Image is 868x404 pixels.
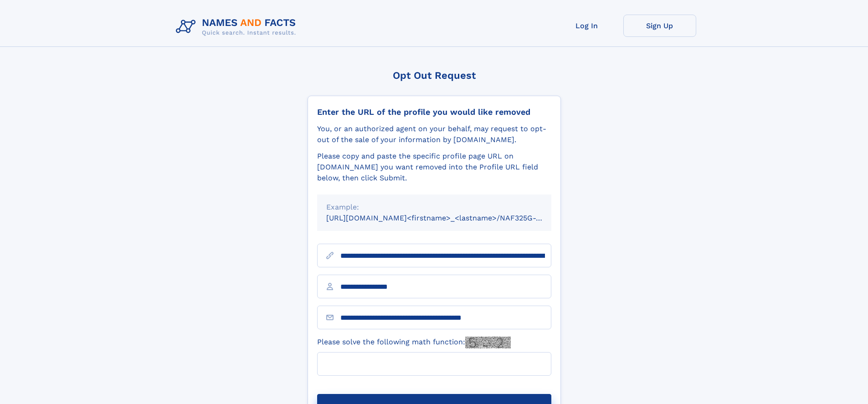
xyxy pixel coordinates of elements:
[317,151,551,184] div: Please copy and paste the specific profile page URL on [DOMAIN_NAME] you want removed into the Pr...
[308,70,561,81] div: Opt Out Request
[550,15,623,37] a: Log In
[623,15,696,37] a: Sign Up
[317,123,551,145] div: You, or an authorized agent on your behalf, may request to opt-out of the sale of your informatio...
[172,15,303,39] img: Logo Names and Facts
[326,214,569,222] small: [URL][DOMAIN_NAME]<firstname>_<lastname>/NAF325G-xxxxxxxx
[317,107,551,117] div: Enter the URL of the profile you would like removed
[317,337,511,348] label: Please solve the following math function:
[326,202,542,213] div: Example:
